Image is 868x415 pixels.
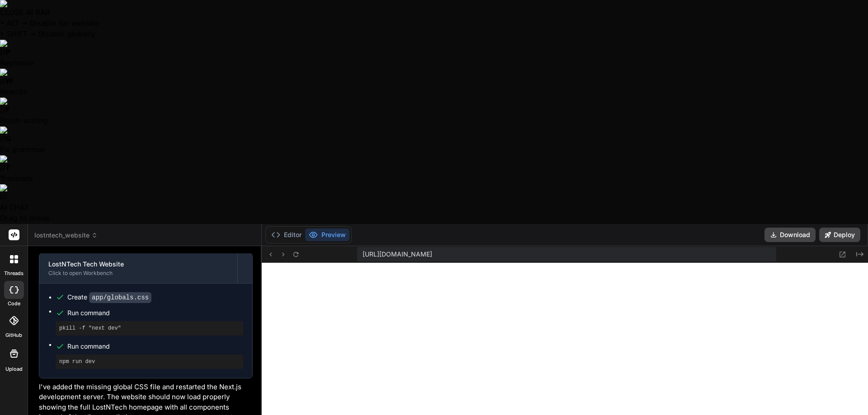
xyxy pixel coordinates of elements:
div: LostNTech Tech Website [48,260,228,269]
label: Upload [5,365,23,373]
label: threads [4,270,24,277]
pre: pkill -f "next dev" [59,325,240,332]
div: Create [67,293,151,302]
code: app/globals.css [89,292,151,303]
div: Click to open Workbench [48,270,228,277]
label: code [8,300,20,308]
span: lostntech_website [34,231,98,240]
pre: npm run dev [59,358,240,365]
label: GitHub [5,331,22,339]
button: Editor [268,228,305,241]
span: Run command [67,308,243,317]
button: Deploy [819,228,860,242]
span: [URL][DOMAIN_NAME] [363,250,432,259]
button: LostNTech Tech WebsiteClick to open Workbench [39,253,237,283]
button: Download [764,228,816,242]
button: Preview [305,228,349,241]
span: Run command [67,342,243,351]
